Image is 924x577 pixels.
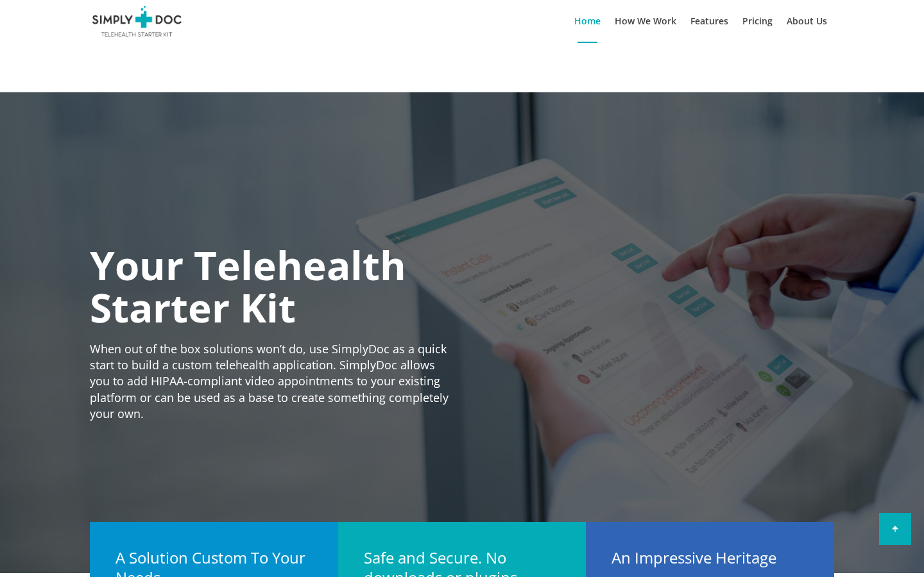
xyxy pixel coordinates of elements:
[3,297,276,309] label: Please complete this required field.
[574,15,601,27] span: Home
[90,6,184,37] img: SimplyDoc
[615,15,676,27] span: How We Work
[3,41,276,53] label: Please complete this required field.
[742,15,773,27] span: Pricing
[3,233,276,245] label: Please complete this required field.
[90,244,449,328] h1: Your Telehealth Starter Kit
[90,341,449,435] p: When out of the box solutions won’t do, use SimplyDoc as a quick start to build a custom teleheal...
[3,378,276,390] label: Please complete this required field.
[3,169,276,181] label: Please complete this required field.
[787,15,827,27] span: About Us
[3,105,276,117] label: Please complete this required field.
[612,547,776,568] span: An Impressive Heritage
[690,15,728,27] span: Features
